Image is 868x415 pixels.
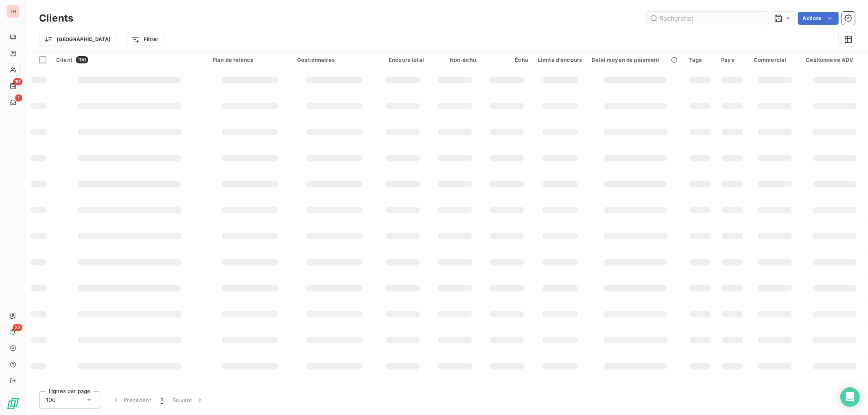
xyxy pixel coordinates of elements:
[721,56,744,63] div: Pays
[7,5,20,18] div: TH
[13,324,22,331] span: 22
[486,56,528,63] div: Échu
[46,396,56,404] span: 100
[76,56,88,63] span: 100
[592,56,679,63] div: Délai moyen de paiement
[39,11,73,26] h3: Clients
[382,56,424,63] div: Encours total
[647,12,769,25] input: Rechercher
[39,33,116,46] button: [GEOGRAPHIC_DATA]
[13,78,22,85] span: 19
[538,56,582,63] div: Limite d’encours
[161,396,163,404] span: 1
[56,56,72,63] span: Client
[156,391,168,408] button: 1
[15,94,22,102] span: 1
[7,397,20,410] img: Logo LeanPay
[798,12,839,25] button: Actions
[107,391,156,408] button: Précédent
[806,56,863,63] div: Gestionnaire ADV
[212,56,287,63] div: Plan de relance
[434,56,476,63] div: Non-échu
[168,391,209,408] button: Suivant
[840,387,860,407] div: Open Intercom Messenger
[689,56,712,63] div: Tags
[297,56,372,63] div: Gestionnaires
[754,56,796,63] div: Commercial
[126,33,164,46] button: Filtrer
